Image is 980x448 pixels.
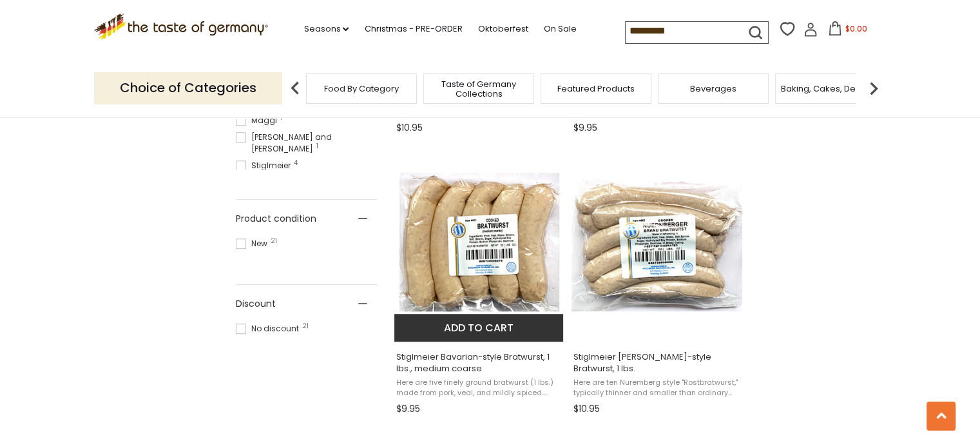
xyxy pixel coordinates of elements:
[324,84,399,93] a: Food By Category
[302,323,309,329] span: 21
[861,75,887,101] img: next arrow
[236,238,271,249] span: New
[236,115,281,126] span: Maggi
[236,323,303,335] span: No discount
[573,351,740,375] span: Stiglmeier [PERSON_NAME]-style Bratwurst, 1 lbs.
[280,115,282,121] span: 1
[364,22,462,36] a: Christmas - PRE-ORDER
[94,72,282,104] p: Choice of Categories
[543,22,576,36] a: On Sale
[427,79,530,99] a: Taste of Germany Collections
[572,160,742,331] img: Stiglmeier Nuernberger-style Bratwurst, 1 lbs.
[396,378,563,398] span: Here are five finely ground bratwurst (1 lbs.) made from pork, veal, and mildly spiced. From the ...
[477,22,528,36] a: Oktoberfest
[236,160,294,171] span: Stiglmeier
[294,160,298,166] span: 4
[573,121,597,135] span: $9.95
[820,21,875,41] button: $0.00
[396,121,423,135] span: $10.95
[303,22,349,36] a: Seasons
[394,314,564,342] button: Add to cart
[845,23,867,34] span: $0.00
[236,297,276,311] span: Discount
[282,75,308,101] img: previous arrow
[236,212,316,226] span: Product condition
[781,84,881,93] a: Baking, Cakes, Desserts
[572,148,742,419] a: Stiglmeier Nuernberger-style Bratwurst, 1 lbs.
[316,143,318,150] span: 1
[236,131,378,155] span: [PERSON_NAME] and [PERSON_NAME]
[396,402,420,416] span: $9.95
[394,160,565,331] img: Stiglmeier Bavarian-style Bratwurst, 1 lbs., medium coarse
[271,238,277,244] span: 21
[557,84,635,93] a: Featured Products
[394,148,565,419] a: Stiglmeier Bavarian-style Bratwurst, 1 lbs., medium coarse
[396,351,563,375] span: Stiglmeier Bavarian-style Bratwurst, 1 lbs., medium coarse
[573,402,600,416] span: $10.95
[573,378,740,398] span: Here are ten Nuremberg style "Rostbratwurst," typically thinner and smaller than ordinary bratwur...
[690,84,736,93] a: Beverages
